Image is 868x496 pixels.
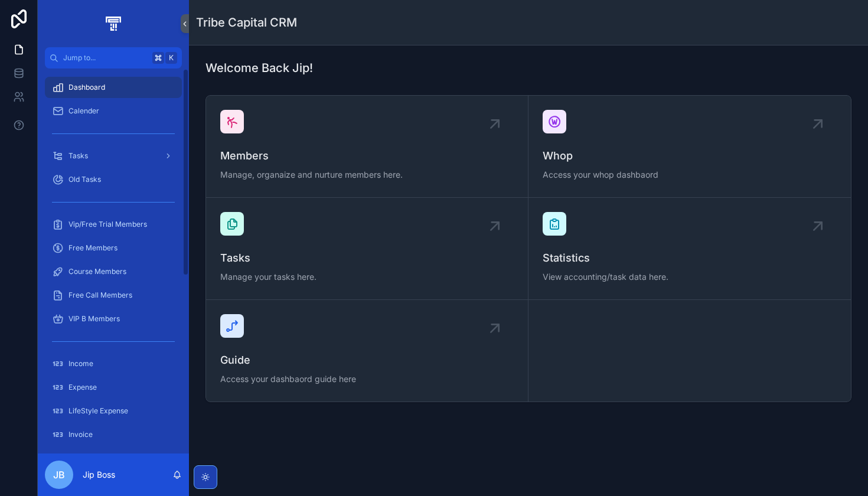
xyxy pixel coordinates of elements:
[63,53,148,63] span: Jump to...
[45,47,182,68] button: Jump to...K
[45,100,182,122] a: Calender
[45,145,182,167] a: Tasks
[45,400,182,422] a: LifeStyle Expense
[45,285,182,306] a: Free Call Members
[45,77,182,98] a: Dashboard
[220,271,514,283] span: Manage your tasks here.
[543,271,837,283] span: View accounting/task data here.
[206,300,528,402] a: GuideAccess your dashbaord guide here
[45,308,182,329] a: VIP B Members
[543,148,837,164] span: Whop
[206,96,528,198] a: MembersManage, organaize and nurture members here.
[196,14,297,31] h1: Tribe Capital CRM
[83,469,115,481] p: Jip Boss
[68,267,126,276] span: Course Members
[220,352,514,368] span: Guide
[220,148,514,164] span: Members
[68,359,93,368] span: Income
[220,250,514,266] span: Tasks
[68,151,88,161] span: Tasks
[167,53,176,63] span: K
[68,383,97,392] span: Expense
[68,406,128,416] span: LifeStyle Expense
[528,198,851,300] a: StatisticsView accounting/task data here.
[543,169,837,181] span: Access your whop dashbaord
[220,373,514,385] span: Access your dashbaord guide here
[68,314,120,324] span: VIP B Members
[68,83,105,92] span: Dashboard
[38,68,189,453] div: scrollable content
[68,106,99,116] span: Calender
[53,468,65,482] span: JB
[45,261,182,282] a: Course Members
[68,243,118,253] span: Free Members
[45,214,182,235] a: Vip/Free Trial Members
[45,237,182,259] a: Free Members
[68,220,147,229] span: Vip/Free Trial Members
[103,14,123,33] img: App logo
[528,96,851,198] a: WhopAccess your whop dashbaord
[45,353,182,374] a: Income
[543,250,837,266] span: Statistics
[45,169,182,190] a: Old Tasks
[68,175,101,184] span: Old Tasks
[68,291,132,300] span: Free Call Members
[205,60,313,76] h1: Welcome Back Jip!
[220,169,514,181] span: Manage, organaize and nurture members here.
[45,424,182,445] a: Invoice
[45,377,182,398] a: Expense
[68,430,93,439] span: Invoice
[206,198,528,300] a: TasksManage your tasks here.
